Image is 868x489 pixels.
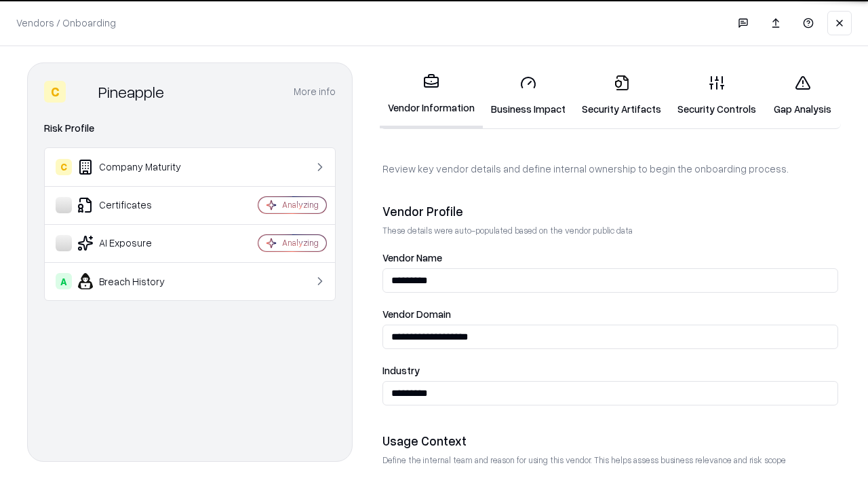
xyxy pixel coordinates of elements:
[294,79,336,104] button: More info
[282,237,319,249] div: Analyzing
[16,16,116,30] p: Vendors / Onboarding
[44,120,336,137] div: Risk Profile
[56,197,218,213] div: Certificates
[56,159,218,175] div: Company Maturity
[382,309,838,319] label: Vendor Domain
[382,203,838,219] div: Vendor Profile
[483,64,574,127] a: Business Impact
[382,433,838,449] div: Usage Context
[574,64,669,127] a: Security Artifacts
[56,159,72,175] div: C
[380,62,483,128] a: Vendor Information
[764,64,841,127] a: Gap Analysis
[282,199,319,211] div: Analyzing
[71,81,93,103] img: Pineapple
[98,81,164,103] div: Pineapple
[382,253,838,263] label: Vendor Name
[669,64,764,127] a: Security Controls
[382,365,838,376] label: Industry
[382,225,838,236] p: These details were auto-populated based on the vendor public data
[56,235,218,251] div: AI Exposure
[382,454,838,466] p: Define the internal team and reason for using this vendor. This helps assess business relevance a...
[56,273,218,289] div: Breach History
[56,273,72,289] div: A
[382,162,838,176] p: Review key vendor details and define internal ownership to begin the onboarding process.
[44,81,66,103] div: C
